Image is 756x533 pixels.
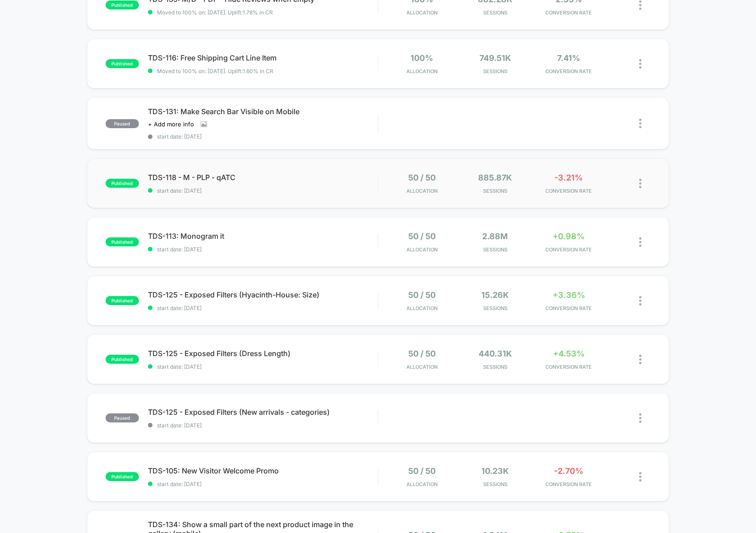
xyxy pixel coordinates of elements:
span: 440.31k [479,349,512,358]
img: close [639,296,641,306]
span: 50 / 50 [408,173,436,182]
span: + Add more info [148,121,194,128]
span: 2.88M [482,232,508,241]
span: published [106,296,139,305]
span: start date: [DATE] [148,305,378,311]
span: CONVERSION RATE [534,188,603,194]
span: Sessions [461,246,530,253]
span: 100% [410,53,433,63]
span: CONVERSION RATE [534,9,603,16]
span: 50 / 50 [408,349,436,358]
img: close [639,119,641,128]
span: TDS-125 - Exposed Filters (New arrivals - categories) [148,408,378,417]
span: Sessions [461,481,530,487]
span: 10.23k [481,466,509,476]
span: Allocation [406,305,438,311]
span: TDS-118 - M - PLP - qATC [148,173,378,182]
span: +4.53% [553,349,585,358]
span: published [106,179,139,188]
span: 15.26k [481,290,509,300]
img: close [639,237,641,247]
span: -2.70% [554,466,583,476]
span: CONVERSION RATE [534,481,603,487]
span: TDS-105: New Visitor Welcome Promo [148,466,378,475]
img: close [639,0,641,10]
span: start date: [DATE] [148,481,378,487]
span: CONVERSION RATE [534,246,603,253]
span: Sessions [461,364,530,370]
span: Sessions [461,188,530,194]
span: Moved to 100% on: [DATE] . Uplift: 1.60% in CR [157,68,273,74]
img: close [639,59,641,69]
span: +3.36% [553,290,585,300]
span: Allocation [406,246,438,253]
span: published [106,472,139,481]
span: 50 / 50 [408,290,436,300]
span: TDS-125 - Exposed Filters (Dress Length) [148,349,378,358]
span: Allocation [406,364,438,370]
span: TDS-125 - Exposed Filters (Hyacinth-House: Size) [148,290,378,299]
span: TDS-113: Monogram it [148,232,378,241]
img: close [639,413,641,423]
span: Allocation [406,9,438,16]
span: CONVERSION RATE [534,305,603,311]
span: start date: [DATE] [148,363,378,370]
span: TDS-116: Free Shipping Cart Line Item [148,53,378,62]
span: published [106,0,139,9]
span: Sessions [461,68,530,74]
span: CONVERSION RATE [534,68,603,74]
span: Allocation [406,481,438,487]
span: paused [106,119,139,128]
img: close [639,355,641,364]
span: 749.51k [479,53,511,63]
span: Sessions [461,9,530,16]
span: 7.41% [557,53,580,63]
span: start date: [DATE] [148,246,378,253]
img: close [639,472,641,482]
span: 885.87k [478,173,512,182]
span: CONVERSION RATE [534,364,603,370]
span: start date: [DATE] [148,187,378,194]
span: published [106,355,139,364]
span: 50 / 50 [408,232,436,241]
img: close [639,179,641,188]
span: Allocation [406,188,438,194]
span: paused [106,413,139,422]
span: -3.21% [554,173,583,182]
span: start date: [DATE] [148,133,378,140]
span: Allocation [406,68,438,74]
span: start date: [DATE] [148,422,378,429]
span: +0.98% [553,232,585,241]
span: Moved to 100% on: [DATE] . Uplift: 1.78% in CR [157,9,273,16]
span: TDS-131: Make Search Bar Visible on Mobile [148,107,378,116]
span: published [106,237,139,246]
span: 50 / 50 [408,466,436,476]
span: published [106,59,139,68]
span: Sessions [461,305,530,311]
